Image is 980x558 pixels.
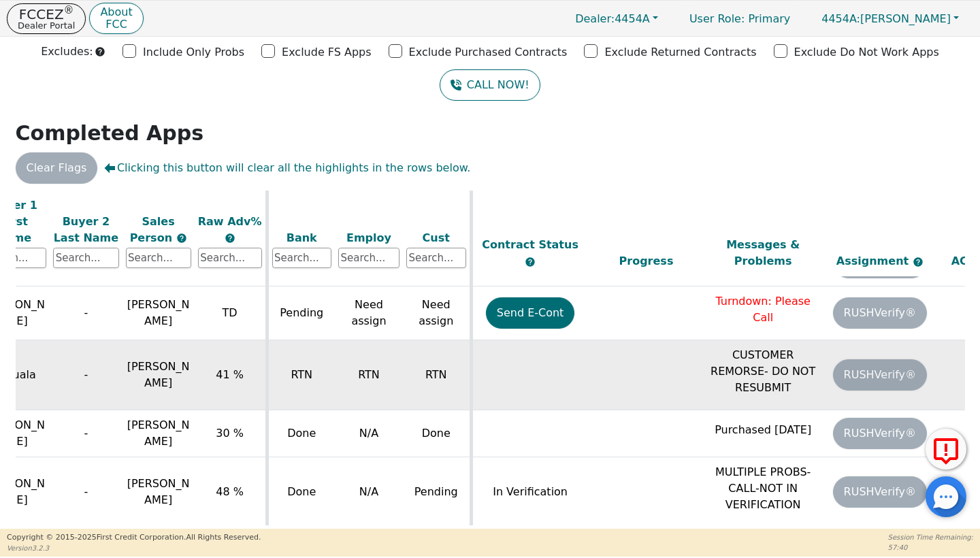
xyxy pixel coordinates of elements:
span: 48 % [216,485,244,498]
p: Exclude Purchased Contracts [409,44,568,61]
span: Raw Adv% [198,214,262,227]
sup: ® [64,4,74,16]
td: RTN [335,340,403,410]
input: Search... [198,248,262,268]
td: Done [267,410,335,457]
button: FCCEZ®Dealer Portal [7,3,86,34]
span: [PERSON_NAME] [127,419,190,448]
td: N/A [335,410,403,457]
button: Send E-Cont [486,297,575,329]
button: AboutFCC [89,3,143,35]
div: Messages & Problems [708,237,818,269]
td: Pending [267,286,335,340]
p: 57:40 [888,542,973,553]
td: N/A [335,457,403,527]
td: - [50,340,122,410]
td: Done [403,410,471,457]
td: Pending [403,457,471,527]
td: RTN [267,340,335,410]
td: RTN [403,340,471,410]
div: Progress [591,253,702,269]
p: Excludes: [41,44,93,60]
td: In Verification [471,457,588,527]
span: [PERSON_NAME] [127,477,190,506]
span: [PERSON_NAME] [127,360,190,389]
span: 4454A: [821,12,860,25]
span: Assignment [836,255,913,267]
span: TD [223,306,238,319]
td: Done [267,457,335,527]
button: Dealer:4454A [561,8,672,29]
button: Report Error to FCC [926,429,966,470]
div: Cust [406,229,466,246]
span: User Role : [689,12,745,25]
td: - [50,286,122,340]
input: Search... [126,248,191,268]
p: About [100,7,132,18]
a: User Role: Primary [676,5,804,32]
p: Exclude Do Not Work Apps [794,44,939,61]
p: MULTIPLE PROBS-CALL-NOT IN VERIFICATION [708,464,818,513]
input: Search... [406,248,466,268]
p: Session Time Remaining: [888,532,973,542]
p: Exclude Returned Contracts [604,44,756,61]
p: Primary [676,5,804,32]
p: Dealer Portal [18,21,75,30]
button: 4454A:[PERSON_NAME] [807,8,973,29]
p: Version 3.2.3 [7,543,261,553]
button: CALL NOW! [440,69,540,101]
p: FCC [100,19,132,30]
span: 30 % [216,427,244,440]
input: Search... [53,248,118,268]
span: Contract Status [482,238,578,251]
p: Exclude FS Apps [282,44,372,61]
p: Purchased [DATE] [708,422,818,438]
p: CUSTOMER REMORSE- DO NOT RESUBMIT [708,347,818,396]
input: Search... [338,248,399,268]
span: All Rights Reserved. [186,533,261,542]
div: Bank [272,229,332,246]
div: Buyer 2 Last Name [53,213,118,246]
p: Turndown: Please Call [708,293,818,326]
div: Employ [338,229,399,246]
p: Include Only Probs [143,44,244,61]
p: Copyright © 2015- 2025 First Credit Corporation. [7,532,261,544]
td: - [50,457,122,527]
span: Clicking this button will clear all the highlights in the rows below. [104,160,470,176]
span: Dealer: [575,12,615,25]
td: Need assign [335,286,403,340]
p: FCCEZ [18,7,75,21]
td: Need assign [403,286,471,340]
span: [PERSON_NAME] [821,12,951,25]
span: 41 % [216,368,244,381]
span: [PERSON_NAME] [127,298,190,327]
strong: Completed Apps [16,121,204,145]
span: 4454A [575,12,650,25]
input: Search... [272,248,332,268]
td: - [50,410,122,457]
span: Sales Person [130,214,176,244]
